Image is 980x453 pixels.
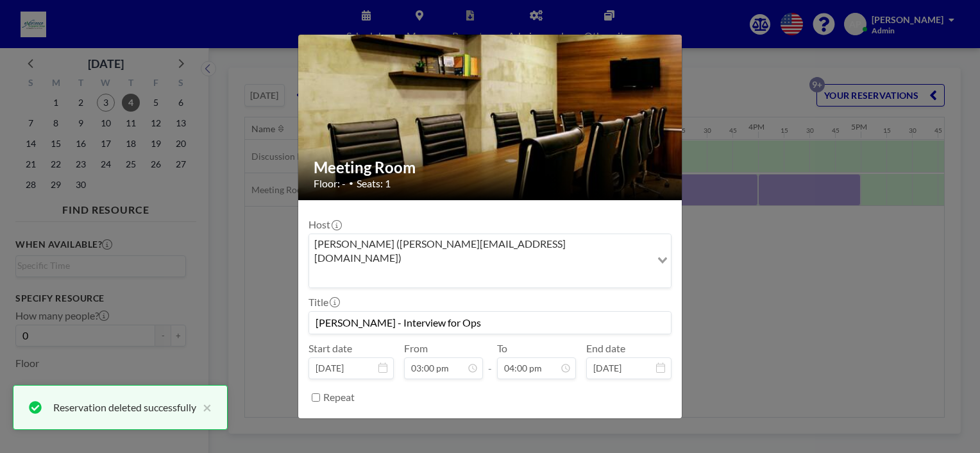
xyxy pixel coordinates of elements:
[586,342,625,355] label: End date
[404,342,428,355] label: From
[308,218,341,231] label: Host
[310,268,650,285] input: Search for option
[314,158,668,177] h2: Meeting Room
[535,418,586,441] button: REMOVE
[497,342,507,355] label: To
[312,237,648,266] span: [PERSON_NAME] ([PERSON_NAME][EMAIL_ADDRESS][DOMAIN_NAME])
[53,400,196,415] div: Reservation deleted successfully
[349,178,353,188] span: •
[488,346,492,375] span: -
[314,177,346,190] span: Floor: -
[309,312,671,334] input: (No title)
[357,177,391,190] span: Seats: 1
[309,234,671,287] div: Search for option
[308,342,352,355] label: Start date
[323,391,355,404] label: Repeat
[591,418,672,441] button: SAVE CHANGES
[308,296,339,309] label: Title
[196,400,212,415] button: close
